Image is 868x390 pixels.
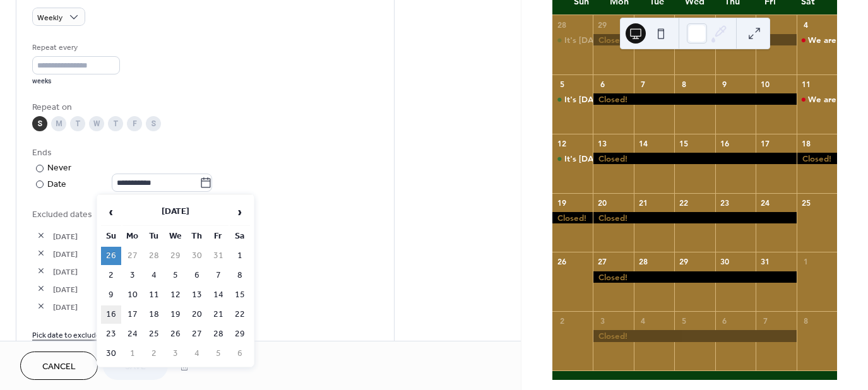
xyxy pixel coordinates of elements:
th: [DATE] [122,199,229,226]
td: 26 [101,247,121,265]
td: 19 [165,305,186,324]
span: Pick date to exclude [32,329,100,342]
td: 1 [230,247,250,265]
div: It's [DATE] Fun Day at BTV! [564,34,673,45]
td: 4 [187,345,207,363]
div: We are OPEN this Saturday! [797,34,837,45]
span: › [230,199,249,225]
div: 20 [597,197,608,208]
th: Su [101,227,121,245]
div: 16 [719,138,730,148]
div: 22 [679,197,689,208]
td: 21 [208,305,229,324]
div: We are OPEN this Saturday! [797,93,837,105]
div: 2 [557,316,568,326]
span: [DATE] [53,283,378,296]
span: [DATE] [53,300,378,314]
div: 28 [557,19,568,30]
div: T [70,116,85,131]
div: 7 [638,78,648,89]
td: 16 [101,305,121,324]
td: 14 [208,286,229,304]
td: 13 [187,286,207,304]
div: Date [47,177,212,192]
div: 28 [638,256,648,267]
div: 11 [800,78,811,89]
td: 28 [144,247,164,265]
div: It's [DATE] Fun Day at BTV! [564,153,673,164]
td: 25 [144,325,164,343]
td: 27 [187,325,207,343]
td: 30 [187,247,207,265]
td: 7 [208,266,229,285]
div: 6 [719,316,730,326]
div: 7 [760,316,771,326]
div: 13 [597,138,608,148]
td: 30 [101,345,121,363]
span: Cancel [42,360,76,374]
td: 26 [165,325,186,343]
td: 17 [122,305,143,324]
div: Closed! [593,93,796,105]
div: Never [47,162,72,175]
div: 18 [800,138,811,148]
td: 22 [230,305,250,324]
div: S [146,116,161,131]
div: 30 [719,256,730,267]
div: 26 [557,256,568,267]
div: 29 [679,256,689,267]
td: 31 [208,247,229,265]
div: M [51,116,66,131]
div: 19 [557,197,568,208]
td: 3 [165,345,186,363]
div: 12 [557,138,568,148]
span: [DATE] [53,230,378,243]
div: 4 [800,19,811,30]
td: 11 [144,286,164,304]
div: Closed! [797,153,837,164]
div: 6 [597,78,608,89]
td: 15 [230,286,250,304]
div: 8 [679,78,689,89]
div: 5 [679,316,689,326]
div: Ends [32,146,376,160]
td: 10 [122,286,143,304]
div: 15 [679,138,689,148]
span: [DATE] [53,265,378,278]
div: Closed! [593,271,796,283]
div: 25 [800,197,811,208]
td: 2 [101,266,121,285]
div: 24 [760,197,771,208]
div: Repeat on [32,101,376,114]
div: 10 [760,78,771,89]
div: Closed! [593,34,796,45]
div: Closed! [593,330,796,341]
td: 20 [187,305,207,324]
td: 1 [122,345,143,363]
td: 28 [208,325,229,343]
div: 5 [557,78,568,89]
td: 8 [230,266,250,285]
span: Excluded dates [32,208,378,222]
div: 4 [638,316,648,326]
div: Closed! [552,212,593,223]
div: 1 [800,256,811,267]
td: 5 [165,266,186,285]
td: 23 [101,325,121,343]
div: It's Sunday Fun Day at BTV! [552,153,593,164]
div: 17 [760,138,771,148]
td: 2 [144,345,164,363]
div: Closed! [593,153,796,164]
th: Sa [230,227,250,245]
div: It's Sunday Fun Day at BTV! [552,93,593,105]
td: 6 [230,345,250,363]
div: W [89,116,104,131]
div: 14 [638,138,648,148]
td: 3 [122,266,143,285]
span: Weekly [37,11,62,25]
th: Th [187,227,207,245]
td: 4 [144,266,164,285]
div: Repeat every [32,41,117,54]
th: We [165,227,186,245]
div: 31 [760,256,771,267]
